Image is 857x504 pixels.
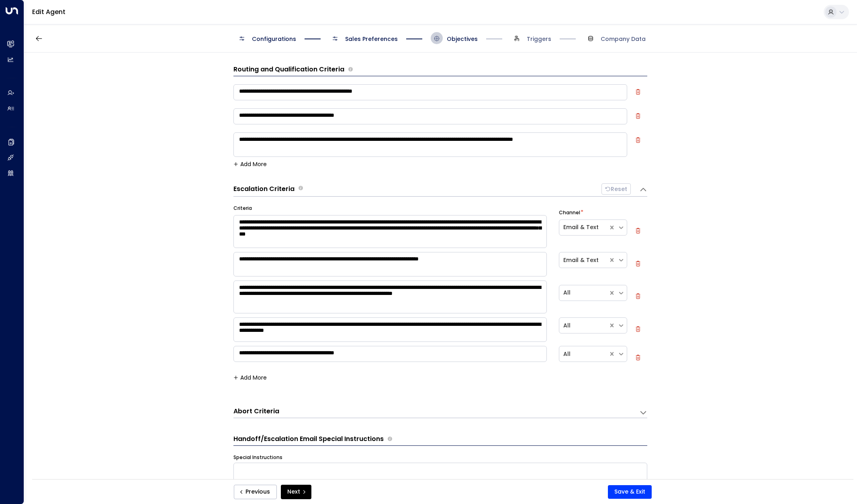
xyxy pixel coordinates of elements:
button: Next [281,485,311,499]
div: Escalation CriteriaDefine the scenarios in which the AI agent should escalate the conversation to... [233,183,647,197]
h3: Abort Criteria [233,407,279,416]
span: Company Data [601,35,646,43]
div: Escalation CriteriaDefine the scenarios in which the AI agent should escalate the conversation to... [233,197,647,391]
span: Sales Preferences [345,35,398,43]
label: Channel [559,209,580,216]
label: Criteria [233,205,252,212]
label: Special Instructions [233,454,282,461]
span: Configurations [252,35,296,43]
h3: Handoff/Escalation Email Special Instructions [233,434,384,444]
h3: Routing and Qualification Criteria [233,65,344,74]
div: Abort CriteriaDefine the scenarios in which the AI agent should abort or terminate the conversati... [233,407,647,418]
button: Add More [233,161,267,167]
button: Add More [233,374,267,381]
a: Edit Agent [32,7,65,16]
span: Provide any specific instructions for the content of handoff or escalation emails. These notes gu... [388,434,392,444]
span: Define the criteria the agent uses to determine whether a lead is qualified for further actions l... [348,65,353,74]
button: Previous [234,485,277,499]
span: Define the scenarios in which the AI agent should escalate the conversation to human sales repres... [299,185,303,194]
span: Objectives [447,35,478,43]
h3: Escalation Criteria [233,185,295,194]
button: Save & Exit [608,485,652,499]
span: Triggers [527,35,551,43]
